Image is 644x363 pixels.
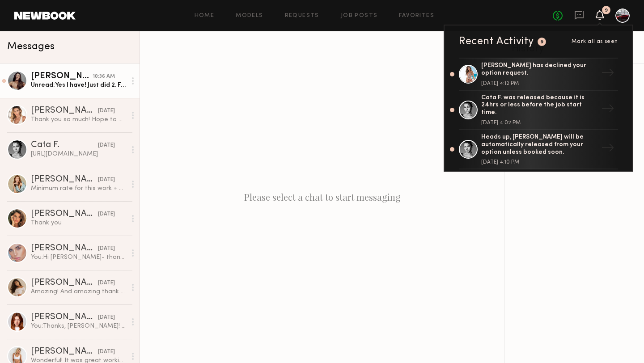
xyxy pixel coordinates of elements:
div: [PERSON_NAME] [31,347,98,356]
a: Heads up, [PERSON_NAME] will be automatically released from your option unless booked soon.[DATE]... [459,130,618,169]
div: [PERSON_NAME] [31,279,98,287]
div: Thank you so much! Hope to work with you again in the future. Have a great week! :) [31,115,126,124]
a: Models [236,13,263,19]
div: [DATE] [98,313,115,322]
div: [URL][DOMAIN_NAME] [31,150,126,158]
div: [DATE] [98,141,115,150]
div: [DATE] [98,279,115,287]
div: Heads up, [PERSON_NAME] will be automatically released from your option unless booked soon. [481,134,597,156]
div: → [597,98,618,122]
div: Cata F. was released because it is 24hrs or less before the job start time. [481,94,597,117]
div: [DATE] [98,245,115,253]
a: Home [195,13,215,19]
div: [DATE] 4:10 PM [481,160,597,165]
div: Recent Activity [459,36,534,47]
div: [PERSON_NAME] [31,72,93,81]
div: Cata F. [31,141,98,150]
div: Please select a chat to start messaging [140,31,504,363]
div: [PERSON_NAME] [31,175,98,184]
div: [PERSON_NAME] has declined your option request. [481,62,597,77]
div: → [597,138,618,161]
div: [DATE] 4:02 PM [481,120,597,126]
a: Requests [285,13,319,19]
div: [DATE] [98,176,115,184]
div: [DATE] [98,107,115,115]
a: Job Posts [341,13,378,19]
div: [DATE] [98,348,115,356]
div: [PERSON_NAME] [31,210,98,219]
a: Cata F. was released because it is 24hrs or less before the job start time.[DATE] 4:02 PM→ [459,91,618,130]
div: → [597,63,618,86]
div: [DATE] 4:12 PM [481,81,597,86]
a: Favorites [399,13,434,19]
div: [PERSON_NAME] [31,244,98,253]
a: [PERSON_NAME] has declined your option request.[DATE] 4:12 PM→ [459,58,618,91]
div: 9 [605,8,608,13]
div: You: Hi [PERSON_NAME]- thank you so much! It was great working with you :) [31,253,126,262]
div: [PERSON_NAME] [PERSON_NAME] [31,106,98,115]
div: [PERSON_NAME] [31,313,98,322]
span: Mark all as seen [572,39,618,44]
div: [DATE] [98,210,115,219]
div: You: Thanks, [PERSON_NAME]! It was a pleasure working with you! :) Also, if you'd like to join ou... [31,322,126,330]
span: Messages [7,42,55,52]
div: Minimum rate for this work + usage is 2K [31,184,126,193]
div: 9 [540,40,544,45]
div: Thank you [31,219,126,227]
div: Unread: Yes I have! Just did 2. For that test [31,81,126,89]
div: 10:36 AM [93,72,115,81]
div: Amazing! And amazing thank you! [31,287,126,296]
